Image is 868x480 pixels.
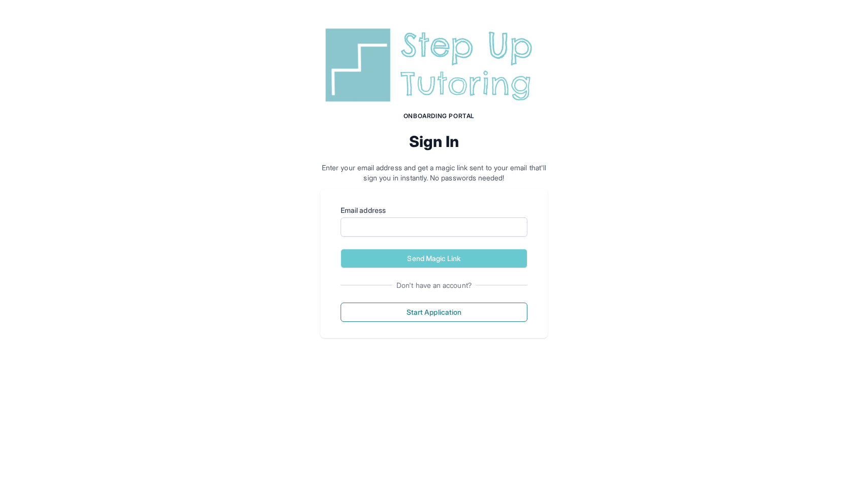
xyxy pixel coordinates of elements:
button: Send Magic Link [341,249,527,268]
button: Start Application [341,303,527,322]
span: Don't have an account? [392,280,476,290]
p: Enter your email address and get a magic link sent to your email that'll sign you in instantly. N... [320,163,548,183]
img: Step Up Tutoring horizontal logo [320,24,548,106]
label: Email address [341,205,527,215]
h2: Sign In [320,132,548,151]
h1: Onboarding Portal [330,112,548,120]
